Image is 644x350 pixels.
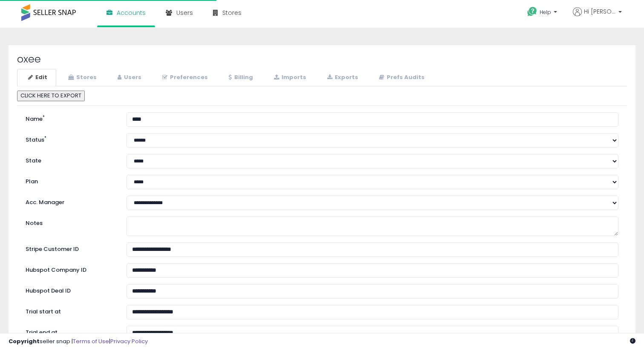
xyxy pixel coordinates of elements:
div: seller snap | | [9,338,148,346]
label: Plan [19,175,120,186]
strong: Copyright [9,337,40,345]
a: Edit [17,69,56,86]
label: Hubspot Company ID [19,263,120,274]
label: Acc. Manager [19,196,120,207]
span: Users [176,9,193,17]
span: Accounts [117,9,146,17]
a: Privacy Policy [110,337,148,345]
a: Hi [PERSON_NAME] [573,7,622,26]
label: Trial start at [19,305,120,316]
span: Help [540,9,551,16]
label: Stripe Customer ID [19,242,120,253]
a: Stores [57,69,106,86]
label: Notes [19,216,120,228]
span: Stores [222,9,241,17]
label: Trial end at [19,326,120,337]
label: State [19,154,120,165]
button: CLICK HERE TO EXPORT [17,91,85,101]
a: Prefs Audits [368,69,434,86]
i: Get Help [527,6,538,17]
a: Billing [218,69,262,86]
label: Status [19,133,120,144]
a: Terms of Use [73,337,109,345]
label: Name [19,112,120,123]
a: Exports [316,69,367,86]
span: Hi [PERSON_NAME] [584,7,616,16]
a: Imports [263,69,315,86]
a: Preferences [151,69,217,86]
a: Users [106,69,150,86]
label: Hubspot Deal ID [19,284,120,295]
h2: oxee [17,54,627,65]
